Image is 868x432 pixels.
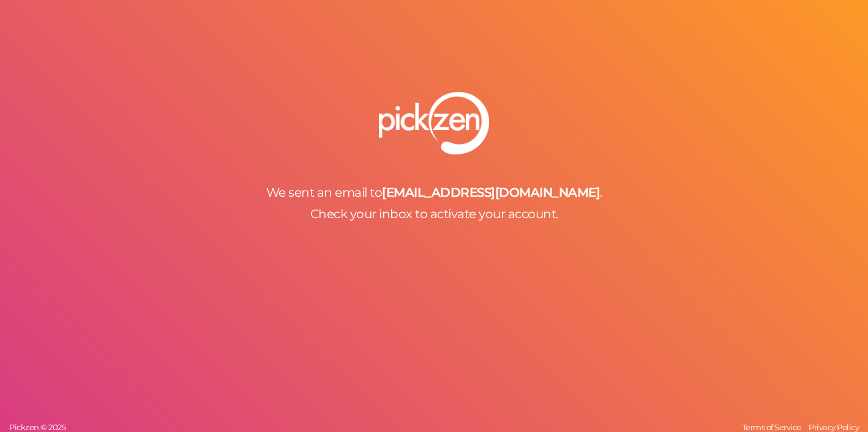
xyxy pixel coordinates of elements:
span: Privacy Policy [809,422,859,432]
img: pz-logo-white.png [379,92,489,154]
span: Terms of Service [743,422,801,432]
span: Check your inbox to activate your account. [310,207,558,221]
b: [EMAIL_ADDRESS][DOMAIN_NAME] [382,185,600,200]
span: We sent an email to [266,185,383,200]
a: Pickzen © 2025 [6,422,69,432]
a: Terms of Service [739,422,804,432]
a: Privacy Policy [806,422,862,432]
span: . [600,185,602,200]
